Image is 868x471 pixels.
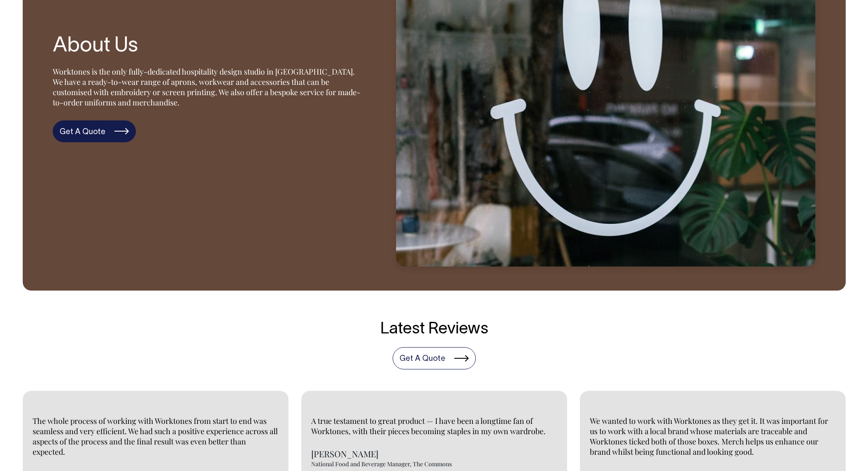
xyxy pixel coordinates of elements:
p: A true testament to great product — I have been a longtime fan of Worktones, with their pieces be... [311,416,557,436]
p: The whole process of working with Worktones from start to end was seamless and very efficient. We... [33,416,279,457]
p: National Food and Beverage Manager, The Commons [311,461,557,467]
p: [PERSON_NAME] [311,449,557,459]
p: We wanted to work with Worktones as they get it. It was important for us to work with a local bra... [590,416,836,457]
a: Get A Quote [53,120,136,143]
p: Worktones is the only fully-dedicated hospitality design studio in [GEOGRAPHIC_DATA]. We have a r... [53,66,363,108]
h3: About Us [53,35,363,58]
h4: Latest Reviews [23,321,846,339]
a: Get A Quote [393,347,476,369]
